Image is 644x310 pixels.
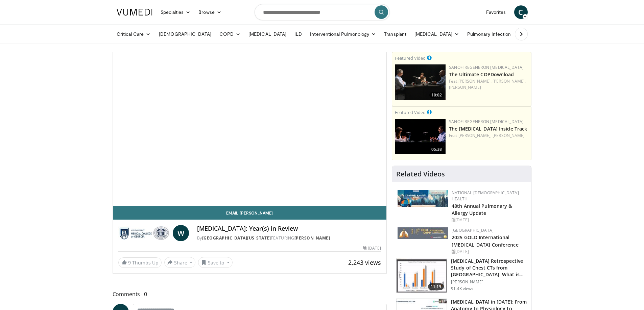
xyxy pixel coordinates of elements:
span: 11:19 [428,283,444,290]
img: b90f5d12-84c1-472e-b843-5cad6c7ef911.jpg.150x105_q85_autocrop_double_scale_upscale_version-0.2.jpg [398,190,448,207]
a: Sanofi Regeneron [MEDICAL_DATA] [449,119,524,124]
img: Medical College of Georgia - Augusta University [118,225,170,241]
h3: [MEDICAL_DATA] Retrospective Study of Chest CTs from [GEOGRAPHIC_DATA]: What is the Re… [451,258,527,278]
img: c2eb46a3-50d3-446d-a553-a9f8510c7760.150x105_q85_crop-smart_upscale.jpg [397,258,447,293]
div: [DATE] [452,249,526,255]
button: Save to [198,257,233,268]
a: [PERSON_NAME] [449,84,481,90]
a: [PERSON_NAME], [458,133,492,138]
a: 2025 GOLD International [MEDICAL_DATA] Conference [452,234,519,248]
a: [GEOGRAPHIC_DATA][US_STATE] [202,235,271,241]
a: Pulmonary Infection [463,27,522,41]
small: Featured Video [395,109,426,115]
a: [PERSON_NAME] [493,133,525,138]
a: Critical Care [113,27,155,41]
div: By FEATURING [197,235,381,241]
a: 05:38 [395,119,446,154]
a: [PERSON_NAME] [294,235,330,241]
p: [PERSON_NAME] [451,279,527,285]
div: Feat. [449,133,528,139]
small: Featured Video [395,55,426,61]
input: Search topics, interventions [255,4,390,20]
img: 64e8314d-0090-42e1-8885-f47de767bd23.png.150x105_q85_crop-smart_upscale.png [395,119,446,154]
span: 05:38 [429,146,444,152]
a: The [MEDICAL_DATA] Inside Track [449,125,527,132]
div: [DATE] [452,217,526,223]
img: 29f03053-4637-48fc-b8d3-cde88653f0ec.jpeg.150x105_q85_autocrop_double_scale_upscale_version-0.2.jpg [398,227,448,239]
p: 91.4K views [451,286,473,291]
span: 2,243 views [348,258,381,266]
a: ILD [290,27,306,41]
a: [MEDICAL_DATA] [410,27,463,41]
h4: [MEDICAL_DATA]: Year(s) in Review [197,225,381,232]
a: [MEDICAL_DATA] [244,27,290,41]
img: VuMedi Logo [117,9,152,16]
a: [PERSON_NAME], [493,78,526,84]
a: The Ultimate COPDownload [449,71,514,78]
a: C [514,5,528,19]
a: 11:19 [MEDICAL_DATA] Retrospective Study of Chest CTs from [GEOGRAPHIC_DATA]: What is the Re… [PE... [396,258,527,293]
span: Comments 0 [113,290,387,299]
a: [DEMOGRAPHIC_DATA] [155,27,215,41]
a: 48th Annual Pulmonary & Allergy Update [452,203,512,216]
a: W [173,225,189,241]
span: 9 [128,259,131,266]
a: 10:02 [395,64,446,100]
video-js: Video Player [113,52,387,206]
button: Share [164,257,196,268]
div: Feat. [449,78,528,90]
a: Specialties [157,5,195,19]
a: Email [PERSON_NAME] [113,206,387,220]
a: Favorites [482,5,510,19]
a: [PERSON_NAME], [458,78,492,84]
span: 10:02 [429,92,444,98]
a: [GEOGRAPHIC_DATA] [452,227,494,233]
img: 5a5e9f8f-baed-4a36-9fe2-4d00eabc5e31.png.150x105_q85_crop-smart_upscale.png [395,64,446,100]
a: Transplant [380,27,410,41]
a: Interventional Pulmonology [306,27,380,41]
div: [DATE] [363,245,381,251]
a: 9 Thumbs Up [118,257,162,268]
a: Browse [194,5,225,19]
h4: Related Videos [396,170,445,178]
a: National [DEMOGRAPHIC_DATA] Health [452,190,519,202]
a: Sanofi Regeneron [MEDICAL_DATA] [449,64,524,70]
a: COPD [215,27,244,41]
